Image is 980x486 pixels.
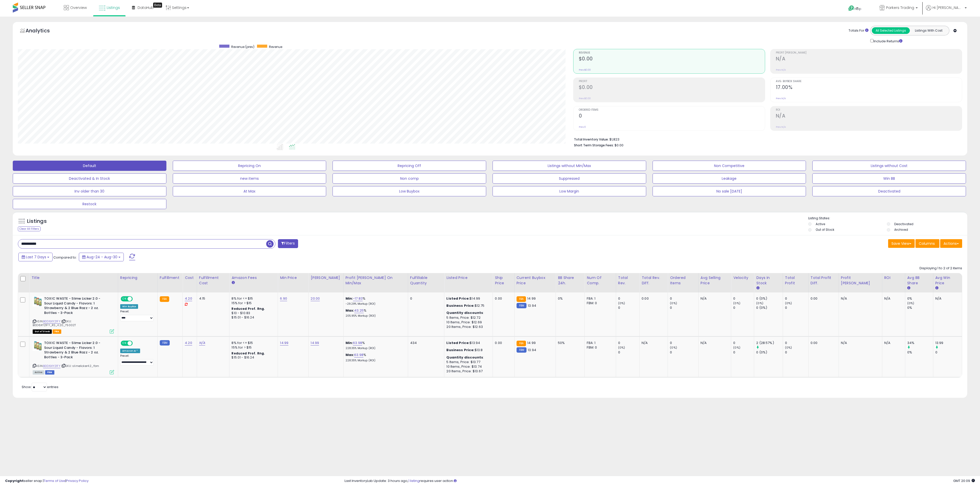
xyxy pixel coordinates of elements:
[776,113,962,120] h2: N/A
[854,7,861,11] span: Help
[618,296,639,301] div: 0
[346,352,354,357] b: Max:
[446,296,470,301] b: Listed Price:
[615,143,623,148] span: $0.00
[33,341,43,351] img: 51x1dmpEftL._SL40_.jpg
[517,341,526,346] small: FBA
[935,286,938,290] small: Avg Win Price.
[311,296,320,301] a: 20.00
[579,68,591,71] small: Prev: $0.00
[353,340,362,346] a: 63.98
[231,345,274,350] div: 15% for > $15
[446,355,489,360] div: :
[816,222,825,226] label: Active
[579,109,765,111] span: Ordered Items
[446,310,483,315] b: Quantity discounts
[527,340,536,345] span: 14.99
[354,352,363,357] a: 63.98
[446,364,489,369] div: 10 Items, Price: $13.74
[811,296,835,301] div: 0.00
[18,253,53,261] button: Last 7 Days
[935,296,958,301] div: N/A
[776,125,786,129] small: Prev: N/A
[199,340,205,346] a: N/A
[346,275,406,286] div: Profit [PERSON_NAME] on Min/Max
[670,296,698,301] div: 0
[231,355,274,360] div: $15.01 - $16.24
[173,161,326,171] button: Repricing On
[446,320,489,325] div: 10 Items, Price: $12.69
[13,199,166,209] button: Restock
[120,310,154,321] div: Preset:
[926,5,967,17] a: Hi [PERSON_NAME]
[776,97,786,100] small: Prev: N/A
[528,348,536,352] span: 13.94
[446,369,489,374] div: 20 Items, Price: $13.67
[910,27,948,34] button: Listings With Cost
[884,296,901,301] div: N/A
[45,370,54,375] span: FBM
[346,296,404,306] div: %
[517,296,526,302] small: FBA
[446,341,489,345] div: $13.94
[756,341,783,345] div: 2 (28.57%)
[231,301,274,305] div: 15% for > $15
[33,341,114,374] div: ASIN:
[579,125,586,129] small: Prev: 0
[756,305,783,310] div: 0 (0%)
[785,305,808,310] div: 0
[153,3,162,8] div: Tooltip anchor
[43,319,60,324] a: B0D6XY21FY
[907,275,931,286] div: Avg BB Share
[785,341,808,345] div: 0
[121,297,128,301] span: ON
[808,216,967,221] p: Listing States:
[579,52,765,54] span: Revenue
[132,341,140,346] span: OFF
[446,315,489,320] div: 5 Items, Price: $12.72
[935,350,962,355] div: 0
[231,275,276,280] div: Amazon Fees
[642,341,664,345] div: N/A
[231,296,274,301] div: 8% for <= $15
[812,161,966,171] button: Listings without Cost
[199,296,226,301] div: 4.15
[185,340,192,346] a: 4.20
[884,341,901,345] div: N/A
[756,296,783,301] div: 0 (0%)
[346,308,404,318] div: %
[70,5,87,10] span: Overview
[618,305,639,310] div: 0
[756,350,783,355] div: 0 (0%)
[888,239,915,248] button: Save View
[776,80,962,83] span: Avg. Buybox Share
[558,296,581,301] div: 0%
[733,350,754,355] div: 0
[346,296,353,301] b: Min:
[517,303,526,308] small: FBM
[907,341,933,345] div: 34%
[346,347,404,350] p: 228.35% Markup (ROI)
[517,347,526,353] small: FBM
[894,227,908,232] label: Archived
[185,296,192,301] a: 4.20
[579,97,591,100] small: Prev: $0.00
[13,161,166,171] button: Default
[120,275,155,280] div: Repricing
[849,28,868,33] div: Totals For
[776,109,962,111] span: ROI
[173,186,326,196] button: At Max
[27,218,47,225] h5: Listings
[269,45,282,49] span: Revenue
[87,254,117,260] span: Aug-24 - Aug-30
[278,239,298,248] button: Filters
[733,275,752,280] div: Velocity
[920,266,962,271] div: Displaying 1 to 2 of 2 items
[579,84,765,91] h2: $0.00
[574,137,609,142] b: Total Inventory Value:
[733,341,754,345] div: 0
[670,275,696,286] div: Ordered Items
[618,350,639,355] div: 0
[311,275,341,280] div: [PERSON_NAME]
[785,346,792,350] small: (0%)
